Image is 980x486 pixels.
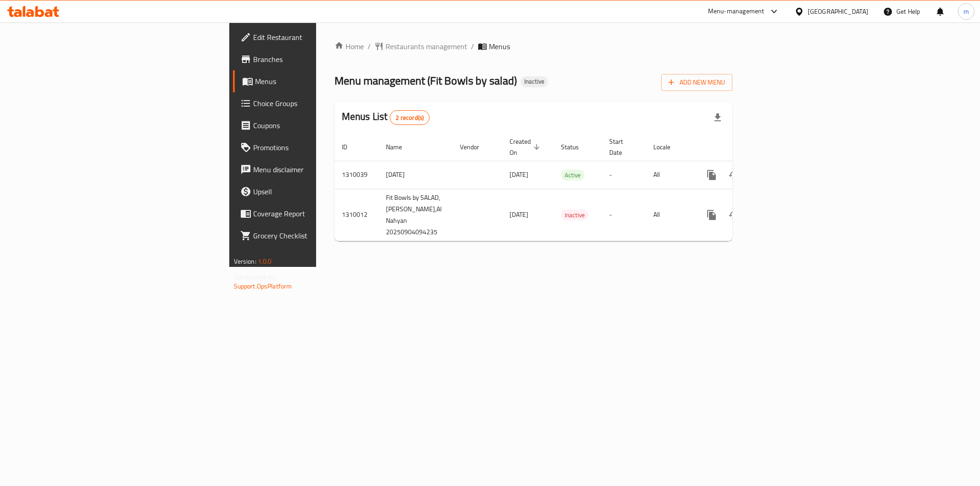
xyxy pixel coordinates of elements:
a: Restaurants management [374,41,467,52]
span: Choice Groups [253,98,385,109]
div: Menu-management [708,6,765,17]
div: Inactive [521,76,548,87]
span: Get support on: [234,271,276,283]
span: Menu management ( Fit Bowls by salad ) [334,70,517,91]
a: Support.OpsPlatform [234,280,292,292]
a: Menu disclaimer [233,158,393,181]
div: [GEOGRAPHIC_DATA] [808,6,868,17]
a: Choice Groups [233,92,393,114]
span: [DATE] [510,209,528,220]
a: Menus [233,70,393,92]
a: Promotions [233,136,393,158]
span: Name [386,141,414,153]
td: All [646,161,693,189]
span: Menus [255,76,385,87]
span: Menus [489,41,510,52]
span: ID [342,141,359,153]
a: Coverage Report [233,203,393,225]
span: Inactive [561,210,589,220]
span: Locale [653,141,682,153]
td: - [602,161,646,189]
span: Branches [253,54,385,65]
button: more [701,204,723,226]
td: All [646,189,693,241]
div: Active [561,170,584,181]
button: Change Status [723,164,745,186]
div: Total records count [390,110,430,125]
span: Created On [510,136,543,158]
span: m [963,6,969,17]
span: Vendor [460,141,491,153]
th: Actions [693,133,796,161]
span: Grocery Checklist [253,230,385,241]
span: Promotions [253,142,385,153]
div: Inactive [561,209,589,220]
table: enhanced table [334,133,796,241]
button: Change Status [723,204,745,226]
button: more [701,164,723,186]
a: Coupons [233,114,393,136]
span: Status [561,141,591,153]
span: Restaurants management [385,41,467,52]
span: Active [561,170,584,181]
li: / [471,41,474,52]
button: Add New Menu [661,74,732,91]
span: [DATE] [510,169,528,181]
a: Edit Restaurant [233,26,393,48]
span: Upsell [253,186,385,197]
span: Edit Restaurant [253,32,385,43]
div: Export file [707,107,729,129]
a: Upsell [233,181,393,203]
a: Branches [233,48,393,70]
span: 2 record(s) [390,113,429,122]
td: [DATE] [379,161,453,189]
span: Inactive [521,78,548,85]
span: Add New Menu [668,77,725,88]
span: 1.0.0 [258,255,272,267]
span: Coupons [253,120,385,131]
span: Version: [234,255,256,267]
span: Start Date [609,136,635,158]
a: Grocery Checklist [233,225,393,247]
nav: breadcrumb [334,41,733,52]
span: Menu disclaimer [253,164,385,175]
td: - [602,189,646,241]
span: Coverage Report [253,208,385,219]
h2: Menus List [342,110,430,125]
td: Fit Bowls by SALAD, [PERSON_NAME],Al Nahyan 20250904094235 [379,189,453,241]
